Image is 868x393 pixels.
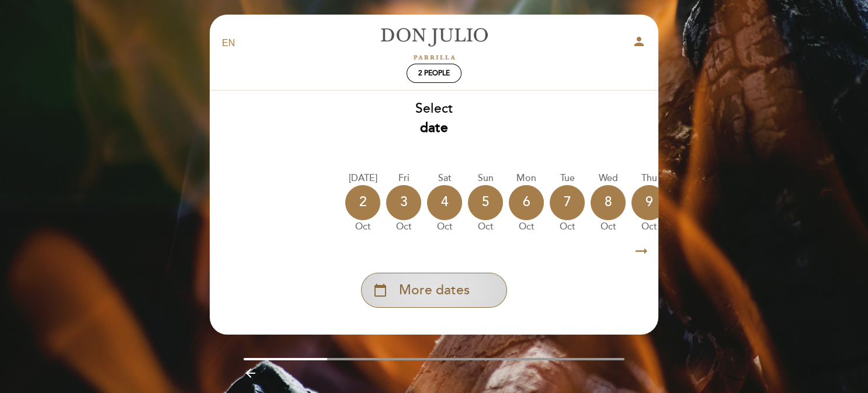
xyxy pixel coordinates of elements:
div: Oct [427,220,462,234]
div: 5 [468,185,503,220]
div: Fri [386,172,421,185]
div: Sat [427,172,462,185]
i: calendar_today [373,280,387,300]
div: Thu [631,172,666,185]
div: Oct [386,220,421,234]
div: Mon [509,172,544,185]
div: 9 [631,185,666,220]
div: Oct [550,220,585,234]
div: Oct [631,220,666,234]
div: 2 [345,185,380,220]
div: 7 [550,185,585,220]
button: person [632,34,646,53]
i: person [632,34,646,48]
div: Wed [591,172,626,185]
span: 2 people [418,69,450,78]
div: Oct [591,220,626,234]
i: arrow_right_alt [633,239,650,264]
div: Oct [345,220,380,234]
div: Select [209,99,659,138]
div: Sun [468,172,503,185]
div: 6 [509,185,544,220]
span: More dates [399,281,470,300]
div: 4 [427,185,462,220]
div: 3 [386,185,421,220]
div: Oct [509,220,544,234]
div: Oct [468,220,503,234]
div: Tue [550,172,585,185]
i: arrow_backward [244,366,258,380]
a: [PERSON_NAME] [361,27,507,60]
div: [DATE] [345,172,380,185]
b: date [420,120,448,136]
div: 8 [591,185,626,220]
